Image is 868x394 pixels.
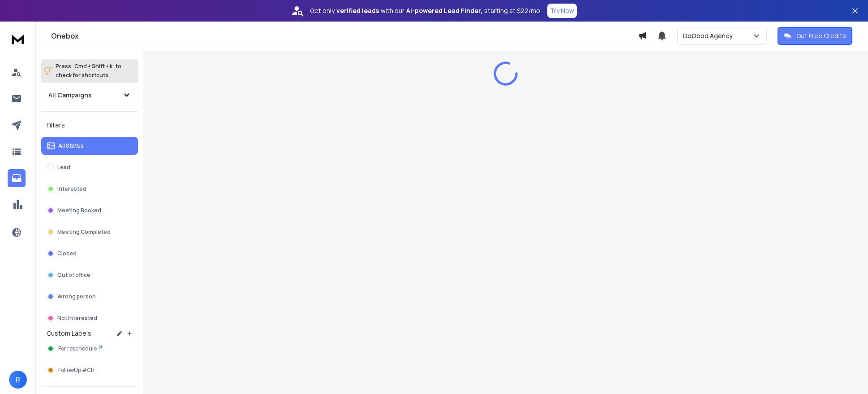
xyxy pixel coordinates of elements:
button: Interested [41,180,138,198]
button: Out of office [41,266,138,284]
button: Lead [41,158,138,176]
p: Out of office [57,271,90,279]
h3: Filters [41,119,138,131]
p: DoGood Agency [683,31,736,40]
p: Closed [57,250,77,257]
p: Lead [57,164,70,171]
button: R [9,371,27,389]
p: Not Interested [57,315,97,322]
p: Meeting Booked [57,207,101,214]
button: Wrong person [41,288,138,306]
span: FollowUp #Chat [58,367,100,374]
img: logo [9,31,27,47]
button: All Status [41,137,138,155]
button: Not Interested [41,309,138,327]
button: For reschedule [41,340,138,358]
p: Meeting Completed [57,228,111,236]
p: All Status [58,142,84,149]
p: Try Now [550,6,574,15]
button: All Campaigns [41,86,138,104]
p: Wrong person [57,293,96,300]
strong: AI-powered Lead Finder, [406,6,482,15]
button: Meeting Booked [41,201,138,219]
p: Get only with our starting at $22/mo [310,6,540,15]
h1: Onebox [51,31,638,41]
button: Meeting Completed [41,223,138,241]
span: For reschedule [58,345,97,352]
button: Get Free Credits [778,27,852,45]
p: Get Free Credits [796,31,846,40]
span: Cmd + Shift + k [73,61,114,71]
button: FollowUp #Chat [41,361,138,379]
button: Try Now [547,4,577,18]
p: Interested [57,185,86,193]
h1: All Campaigns [48,91,92,100]
strong: verified leads [336,6,379,15]
button: Closed [41,245,138,263]
p: Press to check for shortcuts. [56,62,121,80]
h3: Custom Labels [47,329,91,338]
